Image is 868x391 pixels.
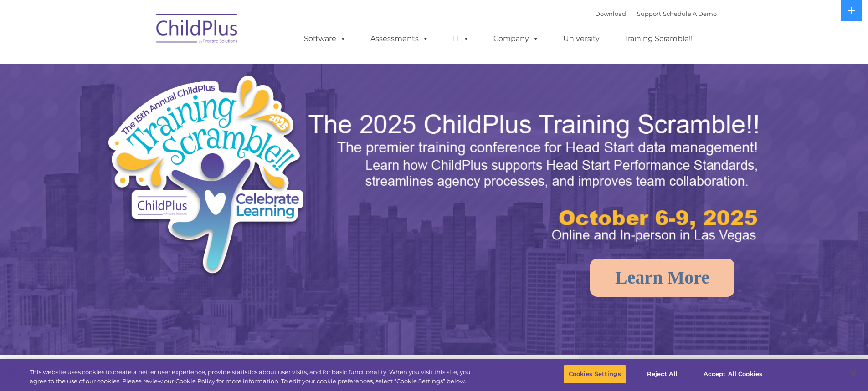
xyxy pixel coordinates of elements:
[564,365,626,384] button: Cookies Settings
[30,368,478,386] div: This website uses cookies to create a better user experience, provide statistics about user visit...
[484,30,548,48] a: Company
[663,10,717,17] a: Schedule A Demo
[444,30,478,48] a: IT
[634,365,691,384] button: Reject All
[152,7,243,53] img: ChildPlus by Procare Solutions
[595,10,626,17] a: Download
[554,30,609,48] a: University
[615,30,702,48] a: Training Scramble!!
[590,259,734,297] a: Learn More
[699,365,767,384] button: Accept All Cookies
[595,10,717,17] font: |
[361,30,438,48] a: Assessments
[843,364,863,384] button: Close
[637,10,661,17] a: Support
[295,30,355,48] a: Software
